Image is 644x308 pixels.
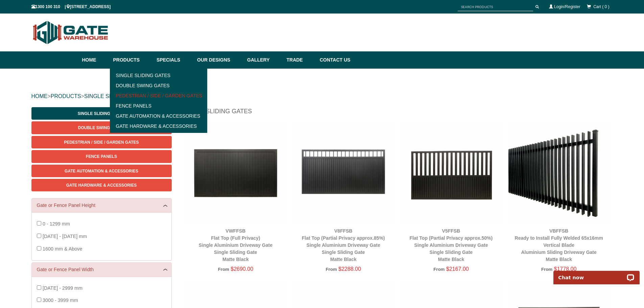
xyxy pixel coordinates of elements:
[31,93,48,99] a: HOME
[31,121,172,134] a: Double Swing Gates
[182,107,613,119] h1: Single Sliding Gates
[508,122,610,223] img: VBFFSB - Ready to Install Fully Welded 65x16mm Vertical Blade - Aluminium Sliding Driveway Gate -...
[66,183,137,188] span: Gate Hardware & Accessories
[51,93,81,99] a: PRODUCTS
[31,179,172,191] a: Gate Hardware & Accessories
[458,3,533,11] input: SEARCH PRODUCTS
[31,86,613,107] div: > >
[433,267,445,272] span: From
[31,17,110,48] img: Gate Warehouse
[31,150,172,163] a: Fence Panels
[231,266,253,272] span: $2690.00
[112,80,206,91] a: Double Swing Gates
[541,267,552,272] span: From
[43,298,78,303] span: 3000 - 3999 mm
[194,51,244,69] a: Our Designs
[218,267,229,272] span: From
[401,122,502,223] img: V5FFSB - Flat Top (Partial Privacy approx.50%) - Single Aluminium Driveway Gate - Single Sliding ...
[112,70,206,80] a: Single Sliding Gates
[31,107,172,120] a: Single Sliding Gates
[410,228,493,262] a: V5FFSBFlat Top (Partial Privacy approx.50%)Single Aluminium Driveway GateSingle Sliding GateMatte...
[112,121,206,131] a: Gate Hardware & Accessories
[326,267,337,272] span: From
[78,125,125,130] span: Double Swing Gates
[31,136,172,148] a: Pedestrian / Side / Garden Gates
[86,154,117,159] span: Fence Panels
[31,165,172,177] a: Gate Automation & Accessories
[446,266,469,272] span: $2167.00
[78,111,125,116] span: Single Sliding Gates
[112,111,206,121] a: Gate Automation & Accessories
[43,234,87,239] span: [DATE] - [DATE] mm
[199,228,272,262] a: VWFFSBFlat Top (Full Privacy)Single Aluminium Driveway GateSingle Sliding GateMatte Black
[185,122,286,223] img: VWFFSB - Flat Top (Full Privacy) - Single Aluminium Driveway Gate - Single Sliding Gate - Matte B...
[293,122,394,223] img: V8FFSB - Flat Top (Partial Privacy approx.85%) - Single Aluminium Driveway Gate - Single Sliding ...
[515,228,603,262] a: VBFFSBReady to Install Fully Welded 65x16mm Vertical BladeAluminium Sliding Driveway GateMatte Black
[302,228,385,262] a: V8FFSBFlat Top (Partial Privacy approx.85%)Single Aluminium Driveway GateSingle Sliding GateMatte...
[82,51,110,69] a: Home
[112,91,206,101] a: Pedestrian / Side / Garden Gates
[153,51,194,69] a: Specials
[283,51,316,69] a: Trade
[554,4,580,9] a: Login/Register
[338,266,361,272] span: $2288.00
[84,93,147,99] a: SINGLE SLIDING GATES
[64,140,139,145] span: Pedestrian / Side / Garden Gates
[110,51,153,69] a: Products
[43,285,82,291] span: [DATE] - 2999 mm
[549,263,644,284] iframe: LiveChat chat widget
[31,4,111,9] span: 1300 100 310 | [STREET_ADDRESS]
[112,101,206,111] a: Fence Panels
[244,51,283,69] a: Gallery
[37,266,166,273] a: Gate or Fence Panel Width
[65,169,138,173] span: Gate Automation & Accessories
[43,221,70,227] span: 0 - 1299 mm
[593,4,609,9] span: Cart ( 0 )
[316,51,351,69] a: Contact Us
[37,202,166,209] a: Gate or Fence Panel Height
[43,246,82,252] span: 1600 mm & Above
